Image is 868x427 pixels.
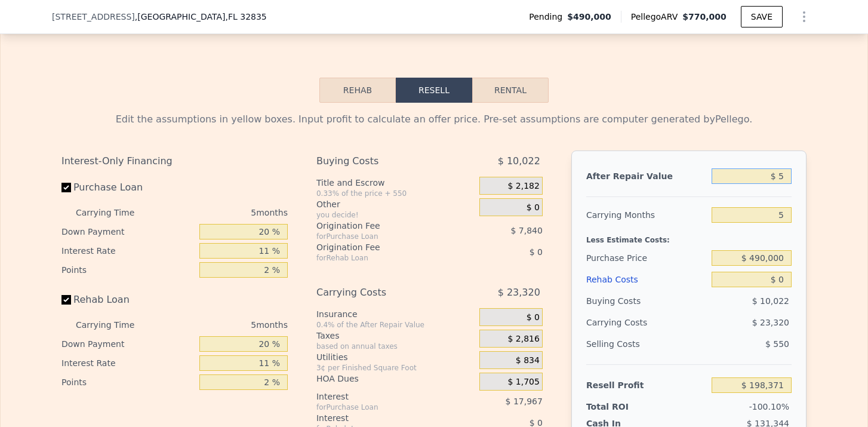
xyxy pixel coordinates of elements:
[61,334,195,354] div: Down Payment
[52,11,135,23] span: [STREET_ADDRESS]
[61,354,195,373] div: Interest Rate
[498,150,540,172] span: $ 10,022
[506,397,543,406] span: $ 17,967
[507,181,539,192] span: $ 2,182
[586,374,707,396] div: Resell Profit
[316,391,450,403] div: Interest
[61,295,71,305] input: Rehab Loan
[498,282,540,303] span: $ 23,320
[316,403,450,412] div: for Purchase Loan
[752,296,789,306] span: $ 10,022
[76,315,153,334] div: Carrying Time
[316,210,475,220] div: you decide!
[225,12,266,21] span: , FL 32835
[316,253,450,263] div: for Rehab Loan
[507,377,539,388] span: $ 1,705
[61,150,288,172] div: Interest-Only Financing
[158,203,288,222] div: 5 months
[527,202,540,213] span: $ 0
[316,412,450,424] div: Interest
[316,282,450,303] div: Carrying Costs
[316,198,475,210] div: Other
[316,232,450,241] div: for Purchase Loan
[586,290,707,312] div: Buying Costs
[396,78,472,103] button: Resell
[586,165,707,187] div: After Repair Value
[472,78,549,103] button: Rental
[527,312,540,323] span: $ 0
[752,318,789,327] span: $ 23,320
[61,260,195,279] div: Points
[316,330,475,342] div: Taxes
[510,226,542,235] span: $ 7,840
[316,220,450,232] div: Origination Fee
[316,351,475,363] div: Utilities
[586,312,661,333] div: Carrying Costs
[507,334,539,345] span: $ 2,816
[529,11,567,23] span: Pending
[316,150,450,172] div: Buying Costs
[749,402,789,411] span: -100.10%
[316,241,450,253] div: Origination Fee
[586,269,707,290] div: Rehab Costs
[567,11,611,23] span: $490,000
[741,6,783,27] button: SAVE
[316,363,475,373] div: 3¢ per Finished Square Foot
[516,355,540,366] span: $ 834
[76,203,153,222] div: Carrying Time
[316,308,475,320] div: Insurance
[61,289,195,311] label: Rehab Loan
[765,339,789,349] span: $ 550
[61,177,195,198] label: Purchase Loan
[135,11,267,23] span: , [GEOGRAPHIC_DATA]
[319,78,396,103] button: Rehab
[586,333,707,355] div: Selling Costs
[316,320,475,330] div: 0.4% of the After Repair Value
[158,315,288,334] div: 5 months
[586,247,707,269] div: Purchase Price
[586,401,661,413] div: Total ROI
[792,5,816,29] button: Show Options
[316,189,475,198] div: 0.33% of the price + 550
[530,247,543,257] span: $ 0
[682,12,727,21] span: $770,000
[61,222,195,241] div: Down Payment
[316,342,475,351] div: based on annual taxes
[61,112,807,127] div: Edit the assumptions in yellow boxes. Input profit to calculate an offer price. Pre-set assumptio...
[316,177,475,189] div: Title and Escrow
[631,11,683,23] span: Pellego ARV
[316,373,475,385] div: HOA Dues
[586,226,792,247] div: Less Estimate Costs:
[61,183,71,192] input: Purchase Loan
[61,241,195,260] div: Interest Rate
[61,373,195,392] div: Points
[586,204,707,226] div: Carrying Months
